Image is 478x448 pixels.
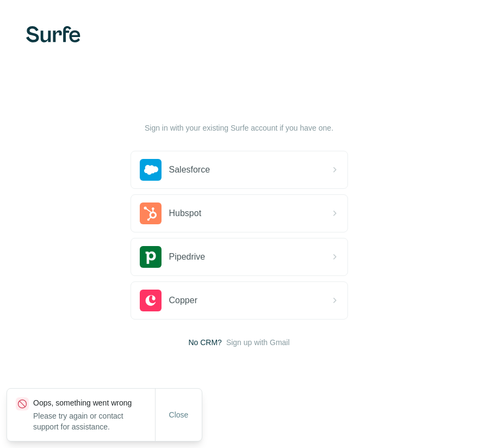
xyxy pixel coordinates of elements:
[169,409,189,420] span: Close
[140,290,162,311] img: copper's logo
[33,397,155,408] p: Oops, something went wrong
[140,202,162,224] img: hubspot's logo
[169,294,197,307] span: Copper
[140,246,162,268] img: pipedrive's logo
[226,337,290,348] button: Sign up with Gmail
[131,101,348,118] h1: Let’s get started!
[140,159,162,181] img: salesforce's logo
[169,250,206,263] span: Pipedrive
[145,122,333,133] p: Sign in with your existing Surfe account if you have one.
[169,163,210,176] span: Salesforce
[169,207,202,220] span: Hubspot
[33,410,155,432] p: Please try again or contact support for assistance.
[162,405,196,425] button: Close
[26,26,80,42] img: Surfe's logo
[188,337,221,348] span: No CRM?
